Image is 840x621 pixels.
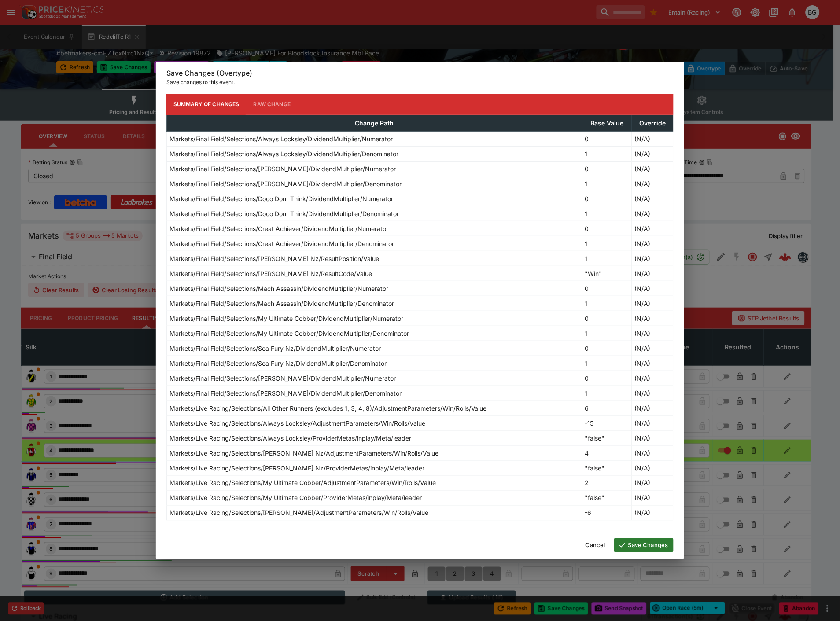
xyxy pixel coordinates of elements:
p: Markets/Final Field/Selections/Always Locksley/DividendMultiplier/Numerator [169,134,393,143]
td: (N/A) [632,236,674,251]
td: 0 [582,191,632,206]
p: Markets/Live Racing/Selections/All Other Runners (excludes 1, 3, 4, 8)/AdjustmentParameters/Win/R... [169,404,487,413]
td: (N/A) [632,191,674,206]
td: 1 [582,326,632,341]
p: Markets/Final Field/Selections/[PERSON_NAME]/DividendMultiplier/Numerator [169,164,396,173]
td: (N/A) [632,176,674,191]
td: 4 [582,445,632,460]
td: 1 [582,296,632,311]
p: Markets/Final Field/Selections/My Ultimate Cobber/DividendMultiplier/Denominator [169,329,409,338]
p: Markets/Live Racing/Selections/[PERSON_NAME] Nz/AdjustmentParameters/Win/Rolls/Value [169,448,438,458]
p: Markets/Final Field/Selections/Dooo Dont Think/DividendMultiplier/Numerator [169,194,393,203]
p: Markets/Final Field/Selections/Dooo Dont Think/DividendMultiplier/Denominator [169,209,399,218]
button: Summary of Changes [166,94,247,115]
p: Markets/Final Field/Selections/Great Achiever/DividendMultiplier/Denominator [169,239,394,248]
td: 1 [582,146,632,161]
td: (N/A) [632,251,674,266]
td: 0 [582,221,632,236]
td: (N/A) [632,505,674,520]
td: (N/A) [632,266,674,281]
td: (N/A) [632,401,674,415]
td: 0 [582,161,632,176]
td: (N/A) [632,430,674,445]
td: (N/A) [632,161,674,176]
td: (N/A) [632,386,674,401]
p: Markets/Live Racing/Selections/Always Locksley/AdjustmentParameters/Win/Rolls/Value [169,419,425,428]
td: "false" [582,460,632,475]
td: 1 [582,356,632,371]
p: Save changes to this event. [166,78,674,87]
p: Markets/Final Field/Selections/Sea Fury Nz/DividendMultiplier/Numerator [169,344,381,353]
td: (N/A) [632,296,674,311]
p: Markets/Final Field/Selections/[PERSON_NAME]/DividendMultiplier/Numerator [169,374,396,383]
p: Markets/Final Field/Selections/Mach Assassin/DividendMultiplier/Numerator [169,284,388,293]
td: 0 [582,341,632,356]
button: Cancel [580,538,611,552]
td: (N/A) [632,131,674,146]
p: Markets/Final Field/Selections/[PERSON_NAME]/DividendMultiplier/Denominator [169,179,402,188]
th: Override [632,115,674,131]
td: 2 [582,475,632,490]
td: 1 [582,251,632,266]
td: (N/A) [632,356,674,371]
td: (N/A) [632,445,674,460]
td: -15 [582,415,632,430]
td: -6 [582,505,632,520]
p: Markets/Final Field/Selections/[PERSON_NAME]/DividendMultiplier/Denominator [169,389,402,398]
td: "Win" [582,266,632,281]
td: 0 [582,131,632,146]
p: Markets/Final Field/Selections/Sea Fury Nz/DividendMultiplier/Denominator [169,359,387,368]
td: (N/A) [632,326,674,341]
h6: Save Changes (Overtype) [166,69,674,78]
button: Save Changes [614,538,674,552]
td: (N/A) [632,281,674,296]
td: (N/A) [632,206,674,221]
td: (N/A) [632,371,674,386]
p: Markets/Final Field/Selections/My Ultimate Cobber/DividendMultiplier/Numerator [169,314,403,323]
td: (N/A) [632,490,674,505]
p: Markets/Final Field/Selections/Great Achiever/DividendMultiplier/Numerator [169,224,388,233]
button: Raw Change [247,94,298,115]
p: Markets/Final Field/Selections/[PERSON_NAME] Nz/ResultPosition/Value [169,254,379,263]
p: Markets/Final Field/Selections/Mach Assassin/DividendMultiplier/Denominator [169,299,394,308]
td: 0 [582,371,632,386]
td: 1 [582,236,632,251]
td: 1 [582,176,632,191]
p: Markets/Live Racing/Selections/My Ultimate Cobber/AdjustmentParameters/Win/Rolls/Value [169,478,436,488]
p: Markets/Live Racing/Selections/Always Locksley/ProviderMetas/inplay/Meta/leader [169,434,411,443]
td: 6 [582,401,632,415]
p: Markets/Final Field/Selections/[PERSON_NAME] Nz/ResultCode/Value [169,269,372,278]
p: Markets/Live Racing/Selections/[PERSON_NAME]/AdjustmentParameters/Win/Rolls/Value [169,508,428,518]
th: Base Value [582,115,632,131]
td: (N/A) [632,475,674,490]
p: Markets/Live Racing/Selections/[PERSON_NAME] Nz/ProviderMetas/inplay/Meta/leader [169,463,424,473]
td: "false" [582,490,632,505]
p: Markets/Live Racing/Selections/My Ultimate Cobber/ProviderMetas/inplay/Meta/leader [169,493,422,503]
td: (N/A) [632,341,674,356]
td: (N/A) [632,311,674,326]
td: (N/A) [632,221,674,236]
th: Change Path [167,115,582,131]
td: "false" [582,430,632,445]
td: 0 [582,311,632,326]
td: 1 [582,386,632,401]
td: 1 [582,206,632,221]
p: Markets/Final Field/Selections/Always Locksley/DividendMultiplier/Denominator [169,149,398,158]
td: (N/A) [632,460,674,475]
td: 0 [582,281,632,296]
td: (N/A) [632,415,674,430]
td: (N/A) [632,146,674,161]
